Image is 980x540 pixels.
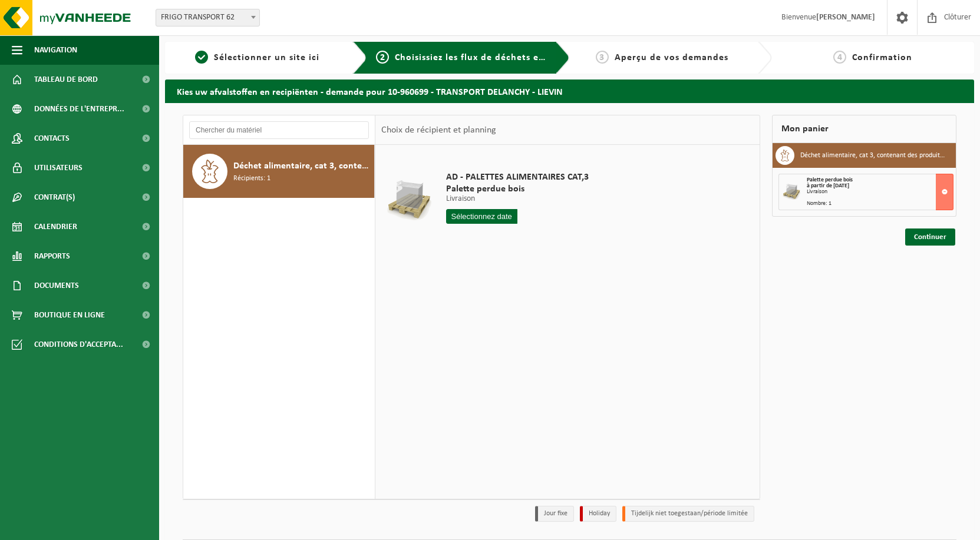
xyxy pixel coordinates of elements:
span: 4 [833,51,846,64]
strong: à partir de [DATE] [807,183,849,189]
a: Continuer [905,228,955,246]
li: Tijdelijk niet toegestaan/période limitée [622,506,754,522]
span: Contrat(s) [34,183,75,212]
span: Déchet alimentaire, cat 3, contenant des produits d'origine animale, emballage synthétique [233,159,371,173]
input: Sélectionnez date [446,209,517,224]
span: Choisissiez les flux de déchets et récipients [395,53,591,62]
span: FRIGO TRANSPORT 62 [156,9,259,26]
span: Récipients: 1 [233,173,270,184]
span: FRIGO TRANSPORT 62 [156,9,260,26]
h3: Déchet alimentaire, cat 3, contenant des produits d'origine animale, emballage synthétique [800,146,947,165]
span: Documents [34,271,79,300]
div: Choix de récipient et planning [375,115,502,145]
span: Aperçu de vos demandes [615,53,728,62]
span: Palette perdue bois [807,177,853,183]
span: 3 [596,51,609,64]
li: Jour fixe [535,506,574,522]
span: Tableau de bord [34,65,98,94]
strong: [PERSON_NAME] [816,13,875,22]
span: 1 [195,51,208,64]
a: 1Sélectionner un site ici [171,51,344,65]
div: Mon panier [772,115,956,143]
span: Conditions d'accepta... [34,330,123,359]
div: Livraison [807,189,953,195]
span: Palette perdue bois [446,183,589,195]
span: Utilisateurs [34,153,83,183]
button: Déchet alimentaire, cat 3, contenant des produits d'origine animale, emballage synthétique Récipi... [183,145,375,198]
span: Calendrier [34,212,77,241]
span: Boutique en ligne [34,300,105,330]
span: Données de l'entrepr... [34,94,124,124]
input: Chercher du matériel [189,121,369,139]
span: Confirmation [852,53,912,62]
span: Contacts [34,124,70,153]
span: 2 [376,51,389,64]
span: Sélectionner un site ici [214,53,319,62]
span: Rapports [34,241,70,271]
h2: Kies uw afvalstoffen en recipiënten - demande pour 10-960699 - TRANSPORT DELANCHY - LIEVIN [165,79,974,102]
span: Navigation [34,35,77,65]
span: AD - PALETTES ALIMENTAIRES CAT,3 [446,171,589,183]
p: Livraison [446,195,589,203]
div: Nombre: 1 [807,201,953,207]
li: Holiday [580,506,616,522]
